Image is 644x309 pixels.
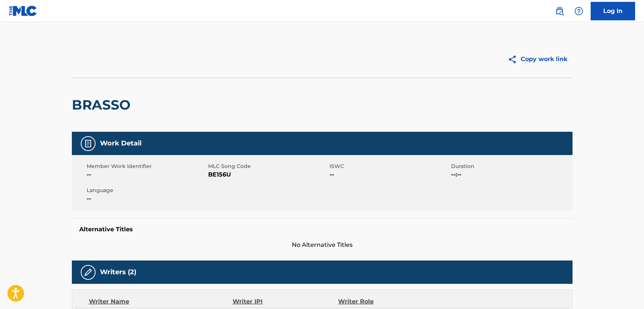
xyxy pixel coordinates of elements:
a: Public Search [552,4,567,19]
img: Writers [84,268,93,277]
span: --:-- [451,170,571,179]
span: BE156U [208,170,328,179]
iframe: Chat Widget [607,273,644,309]
div: Writer Name [89,297,233,306]
span: -- [330,170,449,179]
span: Duration [451,162,571,170]
span: -- [87,194,206,203]
span: Language [87,187,206,194]
img: MLC Logo [9,6,37,16]
div: Writer Role [338,297,434,306]
span: -- [87,170,206,179]
img: Work Detail [84,139,93,148]
div: Help [571,4,586,19]
h5: Alternative Titles [79,226,565,233]
h2: BRASSO [72,97,134,113]
span: ISWC [330,162,449,170]
span: Member Work Identifier [87,162,206,170]
h5: Work Detail [100,139,141,148]
img: help [574,7,583,16]
span: MLC Song Code [208,162,328,170]
img: Copy work link [508,55,521,64]
span: No Alternative Titles [72,241,573,249]
div: Writer IPI [233,297,338,306]
img: search [555,7,564,16]
h5: Writers (2) [100,268,136,276]
button: Copy work link [503,50,573,68]
a: Log In [591,2,635,20]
